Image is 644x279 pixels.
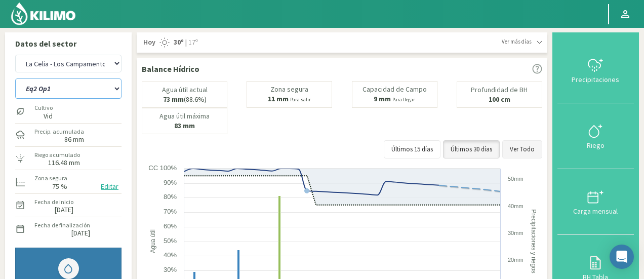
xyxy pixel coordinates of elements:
[142,37,155,48] span: Hoy
[10,2,76,26] img: Kilimo
[508,203,524,209] text: 40mm
[560,208,631,215] div: Carga mensual
[508,230,524,236] text: 30mm
[142,63,199,75] p: Balance Hídrico
[290,96,311,103] small: Para salir
[34,150,80,160] label: Riego acumulado
[71,230,90,236] label: [DATE]
[560,142,631,149] div: Riego
[392,96,415,103] small: Para llegar
[557,37,634,103] button: Precipitaciones
[530,209,537,273] text: Precipitaciones y riegos
[149,229,156,253] text: Agua útil
[34,103,53,112] label: Cultivo
[384,140,440,158] button: Últimos 15 días
[374,94,391,103] b: 9 mm
[162,86,208,94] p: Agua útil actual
[270,86,308,93] p: Zona segura
[508,257,524,263] text: 20mm
[164,179,177,186] text: 90%
[489,95,510,104] b: 100 cm
[610,245,634,269] div: Open Intercom Messenger
[560,76,631,83] div: Precipitaciones
[164,266,177,273] text: 30%
[174,37,184,47] strong: 30º
[363,86,427,93] p: Capacidad de Campo
[98,181,122,192] button: Editar
[15,37,122,50] p: Datos del sector
[508,176,524,182] text: 50mm
[557,103,634,169] button: Riego
[52,183,67,190] label: 75 %
[48,160,80,166] label: 116.48 mm
[148,164,177,172] text: CC 100%
[164,237,177,245] text: 50%
[268,94,289,103] b: 11 mm
[34,113,53,119] label: Vid
[443,140,500,158] button: Últimos 30 días
[34,197,73,207] label: Fecha de inicio
[159,112,210,120] p: Agua útil máxima
[34,127,84,136] label: Precip. acumulada
[163,96,207,103] p: (88.6%)
[34,174,67,183] label: Zona segura
[557,169,634,235] button: Carga mensual
[164,193,177,201] text: 80%
[164,208,177,215] text: 70%
[64,136,84,143] label: 86 mm
[185,37,187,48] span: |
[187,37,198,48] span: 17º
[55,207,73,213] label: [DATE]
[471,86,528,94] p: Profundidad de BH
[174,121,195,130] b: 83 mm
[502,37,532,46] span: Ver más días
[34,221,90,230] label: Fecha de finalización
[502,140,542,158] button: Ver Todo
[164,251,177,259] text: 40%
[164,222,177,230] text: 60%
[163,95,184,104] b: 73 mm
